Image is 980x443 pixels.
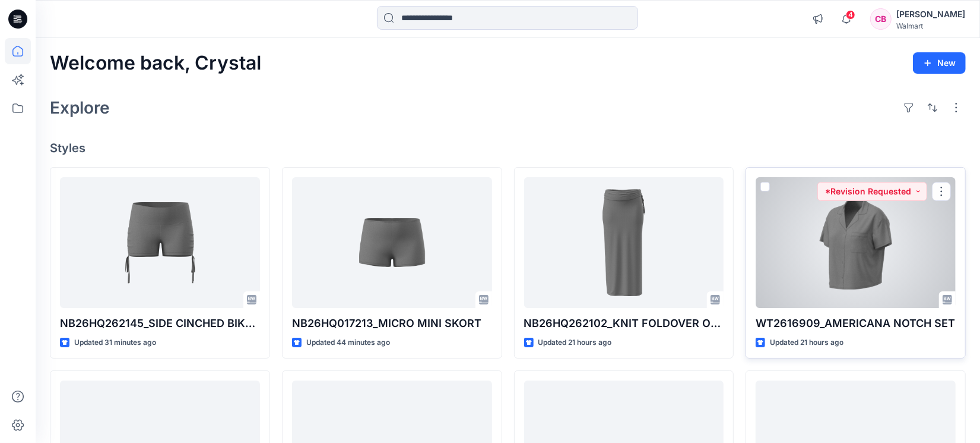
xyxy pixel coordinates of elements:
[74,337,156,349] p: Updated 31 minutes ago
[770,337,843,349] p: Updated 21 hours ago
[870,8,892,30] div: CB
[913,52,966,74] button: New
[292,315,492,332] p: NB26HQ017213_MICRO MINI SKORT
[538,337,612,349] p: Updated 21 hours ago
[756,315,956,332] p: WT2616909_AMERICANA NOTCH SET
[306,337,390,349] p: Updated 44 minutes ago
[60,177,260,308] a: NB26HQ262145_SIDE CINCHED BIKE SHORT
[50,98,110,117] h2: Explore
[524,315,724,332] p: NB26HQ262102_KNIT FOLDOVER OPP SKIRT
[50,52,261,74] h2: Welcome back, Crystal
[524,177,724,308] a: NB26HQ262102_KNIT FOLDOVER OPP SKIRT
[896,21,965,30] div: Walmart
[756,177,956,308] a: WT2616909_AMERICANA NOTCH SET
[846,10,855,20] span: 4
[60,315,260,332] p: NB26HQ262145_SIDE CINCHED BIKE SHORT
[292,177,492,308] a: NB26HQ017213_MICRO MINI SKORT
[50,141,966,155] h4: Styles
[896,7,965,21] div: [PERSON_NAME]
